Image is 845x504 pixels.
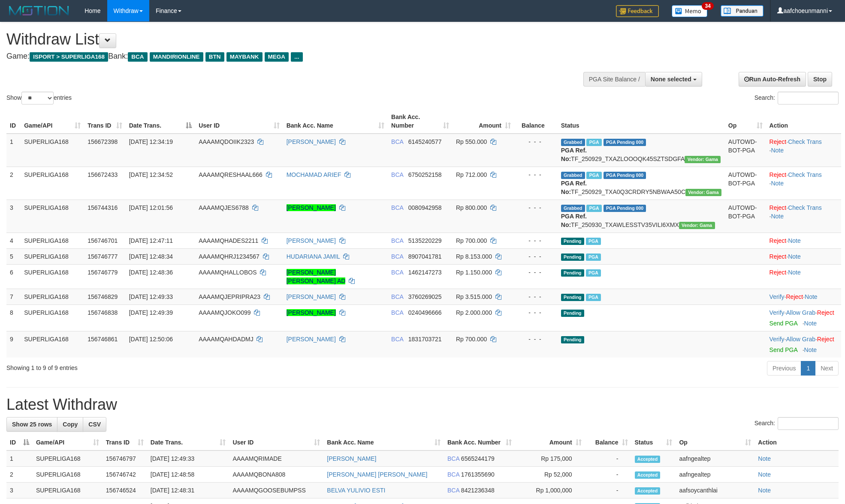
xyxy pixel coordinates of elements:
[88,237,118,244] span: 156746701
[788,204,822,211] a: Check Trans
[786,336,815,343] a: Allow Grab
[702,2,713,10] span: 34
[518,335,554,343] div: - - -
[786,309,815,316] a: Allow Grab
[6,360,346,372] div: Showing 1 to 9 of 9 entries
[6,4,72,17] img: MOTION_logo.png
[631,435,676,450] th: Status: activate to sort column ascending
[408,309,442,316] span: Copy 0240496666 to clipboard
[518,170,554,179] div: - - -
[804,320,817,327] a: Note
[12,421,52,428] span: Show 25 rows
[561,172,585,179] span: Grabbed
[558,134,725,167] td: TF_250929_TXAZLOOOQK45SZTSDGFA
[515,435,585,450] th: Amount: activate to sort column ascending
[195,109,283,134] th: User ID: activate to sort column ascending
[226,52,263,62] span: MAYBANK
[21,264,84,289] td: SUPERLIGA168
[770,171,787,178] a: Reject
[199,269,257,276] span: AAAAMQHALLOBOS
[6,467,33,483] td: 2
[561,310,584,317] span: Pending
[287,253,340,260] a: HUDARIANA JAMIL
[33,483,103,498] td: SUPERLIGA168
[6,435,33,450] th: ID: activate to sort column descending
[725,109,766,134] th: Op: activate to sort column ascending
[585,483,631,498] td: -
[199,309,250,316] span: AAAAMQJOKO099
[128,52,147,62] span: BCA
[770,336,785,343] a: Verify
[817,309,834,316] a: Reject
[456,253,492,260] span: Rp 8.153.000
[447,487,459,494] span: BCA
[456,309,492,316] span: Rp 2.000.000
[199,204,249,211] span: AAAAMQJES6788
[408,171,442,178] span: Copy 6750252158 to clipboard
[447,471,459,478] span: BCA
[408,204,442,211] span: Copy 0080942958 to clipboard
[770,237,787,244] a: Reject
[21,233,84,248] td: SUPERLIGA168
[287,204,336,211] a: [PERSON_NAME]
[126,109,196,134] th: Date Trans.: activate to sort column descending
[199,237,258,244] span: AAAAMQHADES2211
[287,269,346,284] a: [PERSON_NAME] [PERSON_NAME] AD
[767,361,801,376] a: Previous
[766,200,841,233] td: · ·
[778,92,839,104] input: Search:
[561,238,584,245] span: Pending
[801,361,815,376] a: 1
[766,233,841,248] td: ·
[604,139,646,146] span: PGA Pending
[129,269,173,276] span: [DATE] 12:48:36
[766,304,841,331] td: · ·
[6,92,72,104] label: Show entries
[129,293,173,300] span: [DATE] 12:49:33
[461,471,495,478] span: Copy 1761355690 to clipboard
[586,269,601,277] span: Marked by aafsoycanthlai
[766,289,841,304] td: · ·
[6,31,555,48] h1: Withdraw List
[754,417,839,430] label: Search:
[518,268,554,277] div: - - -
[88,171,118,178] span: 156672433
[229,483,323,498] td: AAAAMQGOOSEBUMPSS
[786,293,803,300] a: Reject
[461,487,495,494] span: Copy 8421236348 to clipboard
[391,237,403,244] span: BCA
[391,253,403,260] span: BCA
[676,467,754,483] td: aafngealtep
[453,109,514,134] th: Amount: activate to sort column ascending
[391,336,403,343] span: BCA
[391,309,403,316] span: BCA
[6,450,33,467] td: 1
[586,205,601,212] span: Marked by aafsoycanthlai
[514,109,558,134] th: Balance
[770,320,797,327] a: Send PGA
[456,138,487,145] span: Rp 550.000
[147,483,229,498] td: [DATE] 12:48:31
[518,203,554,212] div: - - -
[444,435,515,450] th: Bank Acc. Number: activate to sort column ascending
[129,309,173,316] span: [DATE] 12:49:39
[786,309,817,316] span: ·
[788,138,822,145] a: Check Trans
[283,109,388,134] th: Bank Acc. Name: activate to sort column ascending
[84,109,125,134] th: Trans ID: activate to sort column ascending
[147,435,229,450] th: Date Trans.: activate to sort column ascending
[770,253,787,260] a: Reject
[408,293,442,300] span: Copy 3760269025 to clipboard
[129,336,173,343] span: [DATE] 12:50:06
[229,467,323,483] td: AAAAMQBONA808
[461,455,495,462] span: Copy 6565244179 to clipboard
[6,167,21,200] td: 2
[21,92,54,104] select: Showentries
[561,147,587,162] b: PGA Ref. No:
[758,471,771,478] a: Note
[63,421,78,428] span: Copy
[129,138,173,145] span: [DATE] 12:34:19
[771,213,784,220] a: Note
[456,293,492,300] span: Rp 3.515.000
[676,483,754,498] td: aafsoycanthlai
